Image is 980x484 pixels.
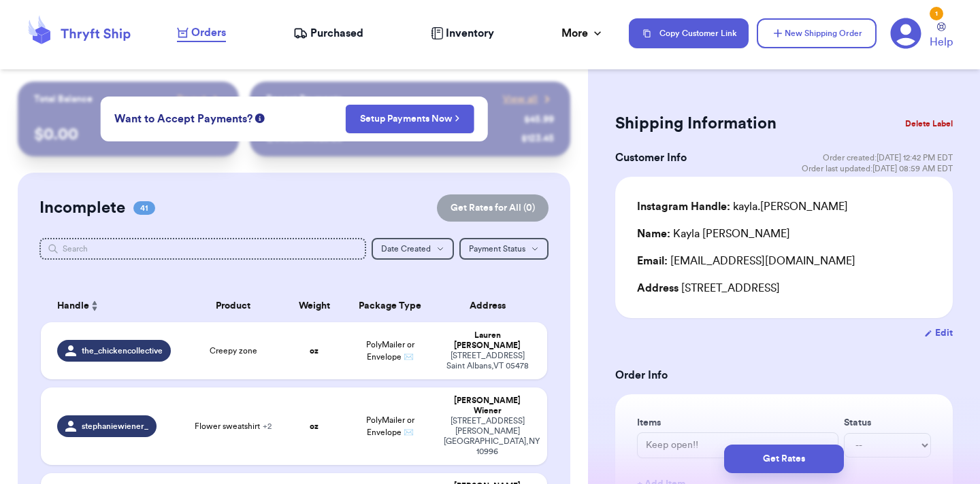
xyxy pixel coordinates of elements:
span: PolyMailer or Envelope ✉️ [366,341,414,361]
span: Flower sweatshirt [195,421,272,432]
div: Kayla [PERSON_NAME] [637,226,790,242]
span: Name: [637,228,670,239]
a: Inventory [431,25,494,41]
h3: Customer Info [615,150,687,166]
span: 41 [133,201,155,215]
span: Payment Status [469,245,525,253]
button: Date Created [372,238,454,260]
span: View all [503,92,538,106]
a: Payout [177,92,223,106]
div: [STREET_ADDRESS] Saint Albans , VT 05478 [444,351,531,371]
div: [STREET_ADDRESS][PERSON_NAME] [GEOGRAPHIC_DATA] , NY 10996 [444,416,531,457]
label: Status [844,416,931,430]
p: $ 0.00 [34,124,223,145]
div: More [561,25,604,41]
h2: Incomplete [39,197,125,219]
div: [STREET_ADDRESS] [637,280,931,296]
a: Purchased [293,25,363,41]
strong: oz [310,422,318,430]
div: $ 123.45 [521,132,554,145]
h3: Order Info [615,367,953,383]
span: the_chickencollective [82,345,163,356]
h2: Shipping Information [615,113,777,135]
button: Delete Label [900,109,958,139]
div: $ 45.99 [524,113,554,126]
button: Payment Status [459,238,549,260]
div: [PERSON_NAME] Wiener [444,396,531,416]
p: Recent Payments [266,92,342,106]
span: Order created: [DATE] 12:42 PM EDT [823,152,953,163]
span: Order last updated: [DATE] 08:59 AM EDT [802,163,953,174]
span: Payout [177,92,206,106]
button: Get Rates for All (0) [437,194,549,222]
a: Setup Payments Now [360,112,460,126]
span: Purchased [310,25,363,41]
span: Want to Accept Payments? [114,111,252,127]
span: Email: [637,256,668,266]
span: Instagram Handle: [637,201,730,212]
span: Help [930,34,953,50]
span: Handle [57,299,89,313]
button: Setup Payments Now [346,105,474,133]
a: 1 [890,18,921,49]
span: Inventory [446,25,494,41]
button: Edit [924,326,953,340]
button: Copy Customer Link [629,18,749,48]
div: 1 [930,7,943,20]
label: Items [637,416,838,430]
span: Orders [191,24,226,41]
span: PolyMailer or Envelope ✉️ [366,416,414,436]
div: [EMAIL_ADDRESS][DOMAIN_NAME] [637,253,931,269]
th: Address [436,290,547,322]
div: Lauren [PERSON_NAME] [444,330,531,351]
th: Product [182,290,284,322]
strong: oz [310,347,318,355]
span: Address [637,283,679,294]
a: View all [503,92,554,106]
span: Creepy zone [210,345,257,356]
a: Help [930,22,953,50]
p: Total Balance [34,92,93,106]
a: Orders [177,24,226,42]
div: kayla.[PERSON_NAME] [637,198,848,215]
button: Get Rates [724,445,844,473]
span: + 2 [263,422,272,430]
button: New Shipping Order [757,18,877,48]
th: Package Type [344,290,436,322]
input: Search [39,238,366,260]
button: Sort ascending [89,298,100,314]
span: stephaniewiener_ [82,421,148,432]
th: Weight [284,290,344,322]
span: Date Created [381,245,431,253]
